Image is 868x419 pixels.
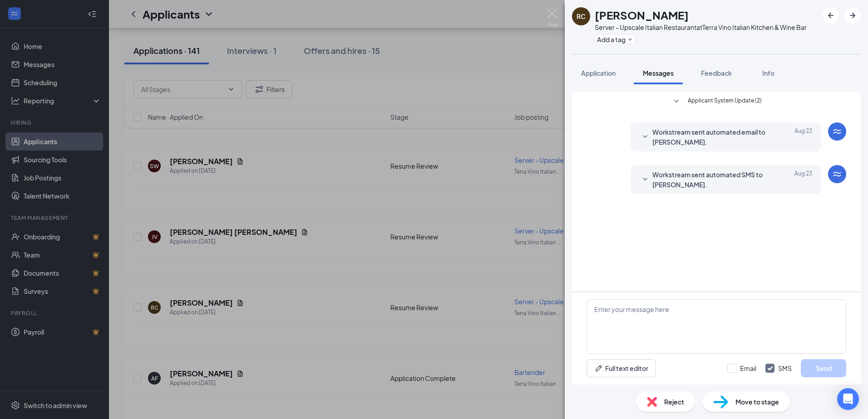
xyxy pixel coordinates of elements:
[643,69,674,77] span: Messages
[832,169,843,180] svg: WorkstreamLogo
[652,170,771,190] span: Workstream sent automated SMS to [PERSON_NAME].
[594,364,603,373] svg: Pen
[794,127,812,147] span: Aug 23
[652,127,771,147] span: Workstream sent automated email to [PERSON_NAME].
[627,37,633,42] svg: Plus
[581,69,616,77] span: Application
[794,170,812,190] span: Aug 23
[701,69,732,77] span: Feedback
[823,7,839,24] button: ArrowLeftNew
[735,397,779,407] span: Move to stage
[844,7,861,24] button: ArrowRight
[688,96,762,107] span: Applicant System Update (2)
[595,7,689,23] h1: [PERSON_NAME]
[577,12,586,21] div: RC
[762,69,774,77] span: Info
[587,359,656,377] button: Full text editorPen
[640,132,651,142] svg: SmallChevronDown
[832,126,843,137] svg: WorkstreamLogo
[837,388,859,410] div: Open Intercom Messenger
[595,34,635,44] button: PlusAdd a tag
[825,10,836,21] svg: ArrowLeftNew
[595,23,807,32] div: Server - Upscale Italian Restaurant at Terra Vino Italian Kitchen & Wine Bar
[671,96,762,107] button: SmallChevronDownApplicant System Update (2)
[640,174,651,185] svg: SmallChevronDown
[664,397,684,407] span: Reject
[671,96,682,107] svg: SmallChevronDown
[847,10,858,21] svg: ArrowRight
[801,359,846,377] button: Send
